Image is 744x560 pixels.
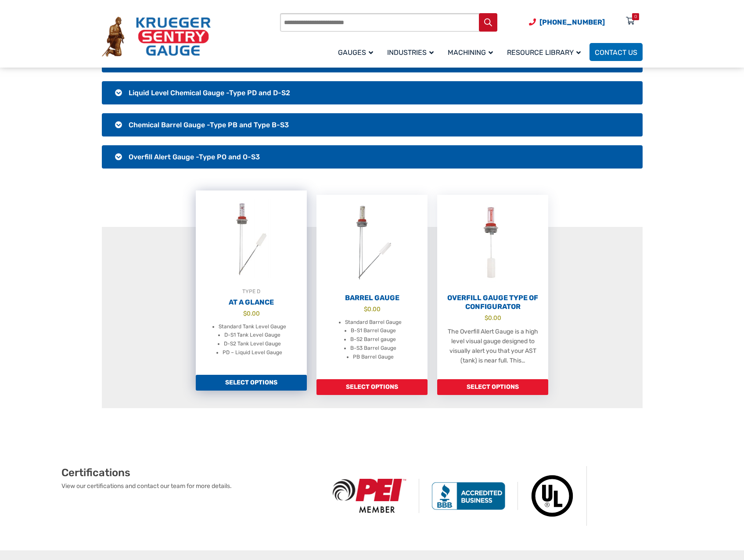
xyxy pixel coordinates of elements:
li: PB Barrel Gauge [353,353,394,362]
a: Add to cart: “Barrel Gauge” [316,379,428,395]
h2: At A Glance [196,298,307,307]
bdi: 0.00 [485,314,501,321]
a: Contact Us [589,43,643,61]
li: Standard Tank Level Gauge [219,323,286,331]
img: PEI Member [320,479,419,513]
span: Industries [387,48,434,57]
span: Contact Us [595,48,637,57]
a: Overfill Gauge Type OF Configurator $0.00 The Overfill Alert Gauge is a high level visual gauge d... [437,195,548,379]
img: BBB [419,482,518,510]
h2: Barrel Gauge [316,294,428,302]
img: Overfill Gauge Type OF Configurator [437,195,548,291]
img: At A Glance [196,190,307,287]
span: $ [243,310,247,317]
bdi: 0.00 [243,310,260,317]
a: Resource Library [502,42,589,62]
a: Gauges [333,42,382,62]
li: D-S1 Tank Level Gauge [224,331,280,340]
img: Underwriters Laboratories [518,466,587,526]
img: Barrel Gauge [316,195,428,291]
li: B-S2 Barrel gauge [350,335,396,344]
p: The Overfill Alert Gauge is a high level visual gauge designed to visually alert you that your AS... [446,327,539,366]
h2: Overfill Gauge Type OF Configurator [437,294,548,311]
a: Industries [382,42,442,62]
a: Phone Number (920) 434-8860 [529,17,605,28]
span: $ [364,305,367,312]
a: Add to cart: “Overfill Gauge Type OF Configurator” [437,379,548,395]
h2: Certifications [61,466,320,479]
span: Chemical Barrel Gauge -Type PB and Type B-S3 [129,121,289,129]
li: Standard Barrel Gauge [345,318,402,327]
li: D-S2 Tank Level Gauge [224,340,281,348]
p: View our certifications and contact our team for more details. [61,481,320,491]
li: PD – Liquid Level Gauge [223,348,282,357]
span: Liquid Level Chemical Gauge -Type PD and D-S2 [129,89,290,97]
li: B-S1 Barrel Gauge [351,327,396,335]
a: Machining [442,42,502,62]
img: Krueger Sentry Gauge [102,17,211,57]
bdi: 0.00 [364,305,381,312]
span: [PHONE_NUMBER] [539,18,605,26]
a: TYPE DAt A Glance $0.00 Standard Tank Level Gauge D-S1 Tank Level Gauge D-S2 Tank Level Gauge PD ... [196,190,307,375]
span: Resource Library [507,48,581,57]
span: $ [485,314,488,321]
span: Gauges [338,48,373,57]
li: B-S3 Barrel Gauge [350,344,396,353]
a: Add to cart: “At A Glance” [196,375,307,391]
div: TYPE D [196,287,307,296]
span: Overfill Alert Gauge -Type PO and O-S3 [129,153,260,161]
div: 0 [634,13,637,20]
span: Machining [448,48,493,57]
a: Barrel Gauge $0.00 Standard Barrel Gauge B-S1 Barrel Gauge B-S2 Barrel gauge B-S3 Barrel Gauge PB... [316,195,428,379]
